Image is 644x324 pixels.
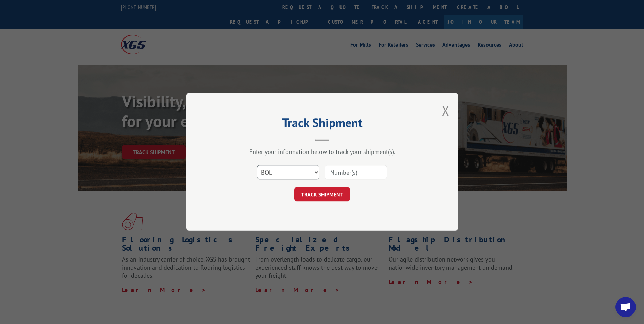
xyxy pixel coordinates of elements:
[615,297,636,317] div: Open chat
[220,118,424,131] h2: Track Shipment
[442,102,449,120] button: Close modal
[220,148,424,156] div: Enter your information below to track your shipment(s).
[294,187,350,202] button: TRACK SHIPMENT
[325,165,387,180] input: Number(s)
